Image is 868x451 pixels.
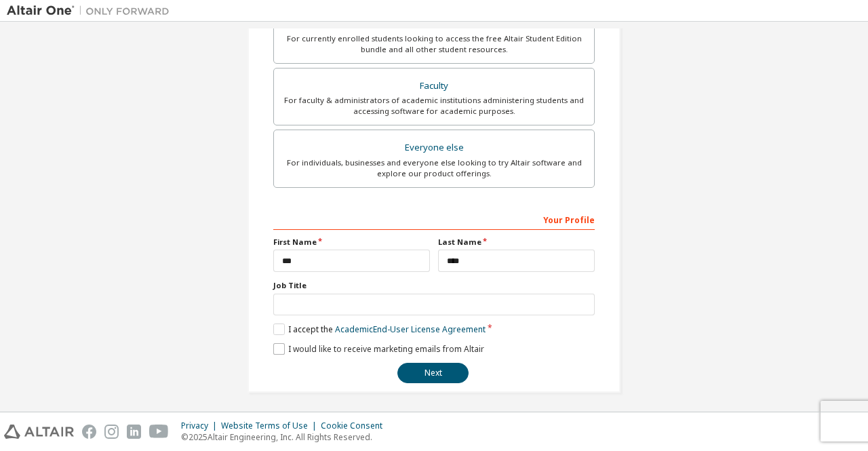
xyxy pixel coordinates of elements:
div: Cookie Consent [321,420,391,431]
div: Everyone else [282,138,586,157]
label: First Name [273,237,430,248]
label: Last Name [438,237,595,248]
img: facebook.svg [82,425,96,439]
div: Website Terms of Use [221,420,321,431]
button: Next [397,363,469,383]
div: For currently enrolled students looking to access the free Altair Student Edition bundle and all ... [282,33,586,55]
div: For individuals, businesses and everyone else looking to try Altair software and explore our prod... [282,157,586,179]
label: I would like to receive marketing emails from Altair [273,343,484,355]
div: For faculty & administrators of academic institutions administering students and accessing softwa... [282,95,586,117]
img: linkedin.svg [127,425,141,439]
p: © 2025 Altair Engineering, Inc. All Rights Reserved. [181,431,391,443]
img: instagram.svg [104,425,119,439]
img: altair_logo.svg [4,425,74,439]
img: Altair One [7,4,176,18]
a: Academic End-User License Agreement [335,323,486,335]
label: I accept the [273,323,486,335]
img: youtube.svg [149,425,169,439]
div: Your Profile [273,208,595,230]
div: Faculty [282,77,586,96]
label: Job Title [273,280,595,291]
div: Privacy [181,420,221,431]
